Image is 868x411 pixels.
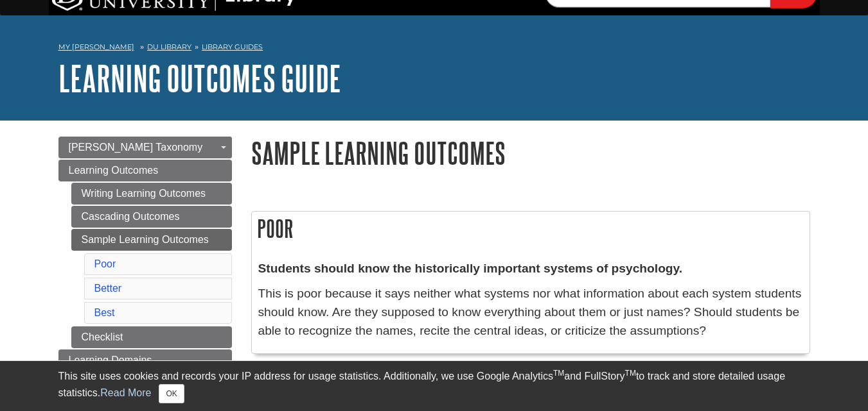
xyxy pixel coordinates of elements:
[58,369,810,403] div: This site uses cookies and records your IP address for usage statistics. Additionally, we use Goo...
[251,137,810,169] h1: Sample Learning Outcomes
[71,229,232,251] a: Sample Learning Outcomes
[252,212,810,246] h2: Poor
[58,38,810,59] nav: breadcrumb
[94,258,116,269] a: Poor
[58,137,232,371] div: Guide Page Menu
[69,165,159,176] span: Learning Outcomes
[71,206,232,228] a: Cascading Outcomes
[258,262,683,275] strong: Students should know the historically important systems of psychology.
[100,387,151,398] a: Read More
[159,384,184,403] button: Close
[71,326,232,348] a: Checklist
[58,42,134,53] a: My [PERSON_NAME]
[58,58,341,98] a: Learning Outcomes Guide
[58,349,232,371] a: Learning Domains
[258,285,803,340] p: This is poor because it says neither what systems nor what information about each system students...
[202,42,263,51] a: Library Guides
[58,160,232,181] a: Learning Outcomes
[94,283,122,294] a: Better
[625,369,636,378] sup: TM
[71,183,232,205] a: Writing Learning Outcomes
[69,142,203,153] span: [PERSON_NAME] Taxonomy
[553,369,564,378] sup: TM
[94,307,115,318] a: Best
[58,137,232,158] a: [PERSON_NAME] Taxonomy
[147,42,191,51] a: DU Library
[69,355,152,365] span: Learning Domains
